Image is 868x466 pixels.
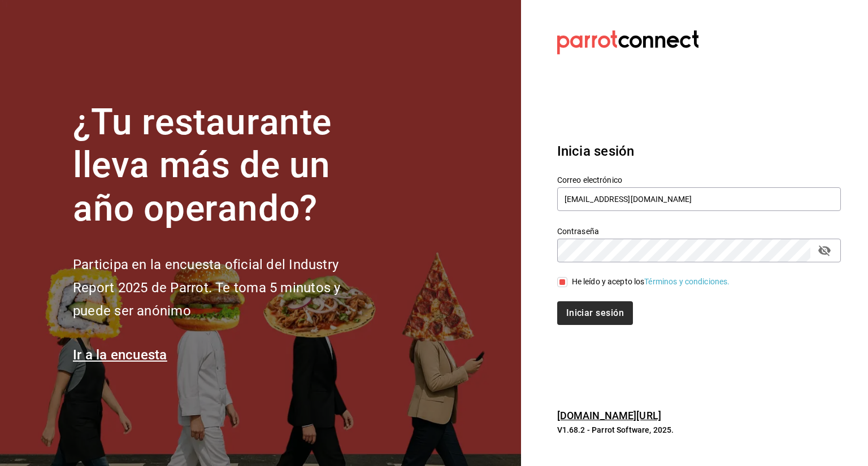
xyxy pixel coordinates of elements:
[557,424,841,436] p: V1.68.2 - Parrot Software, 2025.
[557,141,841,161] h3: Inicia sesión
[557,187,841,211] input: Ingresa tu correo electrónico
[73,253,378,322] h2: Participa en la encuesta oficial del Industry Report 2025 de Parrot. Te toma 5 minutos y puede se...
[557,410,661,421] a: [DOMAIN_NAME][URL]
[557,301,633,325] button: Iniciar sesión
[557,175,841,183] label: Correo electrónico
[644,277,730,286] a: Términos y condiciones.
[572,276,730,288] div: He leído y acepto los
[557,227,841,235] label: Contraseña
[73,101,378,231] h1: ¿Tu restaurante lleva más de un año operando?
[815,241,834,260] button: passwordField
[73,347,167,363] a: Ir a la encuesta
